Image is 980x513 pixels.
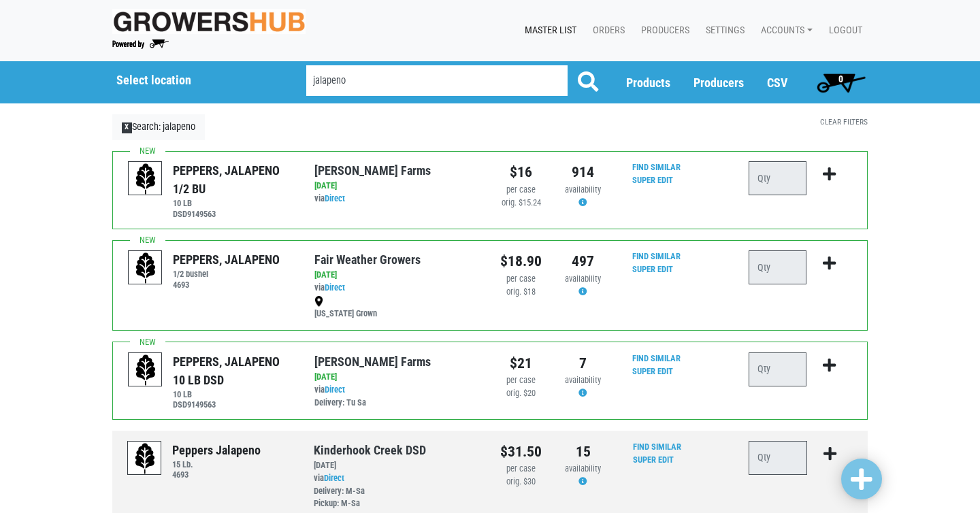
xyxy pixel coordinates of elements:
[632,366,673,376] a: Super Edit
[633,442,681,452] a: Find Similar
[500,441,542,463] div: $31.50
[173,250,280,269] div: PEPPERS, JALAPENO
[129,162,163,196] img: placeholder-variety-43d6402dacf2d531de610a020419775a.svg
[818,18,868,44] a: Logout
[820,117,868,127] a: Clear Filters
[562,161,604,183] div: 914
[838,73,843,84] span: 0
[500,273,542,286] div: per case
[632,264,673,274] a: Super Edit
[172,459,261,469] h6: 15 Lb.
[749,441,807,475] input: Qty
[314,397,480,410] div: Delivery: Tu Sa
[173,209,293,219] h6: DSD9149563
[173,280,280,290] h6: 4693
[314,354,431,369] a: [PERSON_NAME] Farms
[500,286,542,299] div: orig. $18
[514,18,582,44] a: Master List
[314,472,480,511] div: via
[632,175,673,185] a: Super Edit
[500,463,542,476] div: per case
[565,375,601,385] span: availability
[565,463,601,474] span: availability
[626,76,670,90] a: Products
[314,269,480,282] div: [DATE]
[500,387,542,400] div: orig. $20
[693,76,744,90] a: Producers
[500,476,542,489] div: orig. $30
[500,161,542,183] div: $16
[112,114,205,140] a: XSearch: jalapeno
[314,282,480,295] div: via
[112,9,306,34] img: original-fc7597fdc6adbb9d0e2ae620e786d1a2.jpg
[129,353,163,387] img: placeholder-variety-43d6402dacf2d531de610a020419775a.svg
[173,198,293,208] h6: 10 LB
[750,18,818,44] a: Accounts
[314,193,480,205] div: via
[562,441,604,463] div: 15
[173,399,293,410] h6: DSD9149563
[112,39,169,49] img: Powered by Big Wheelbarrow
[314,485,480,511] div: Delivery: M-Sa Pickup: M-Sa
[128,442,162,476] img: placeholder-variety-43d6402dacf2d531de610a020419775a.svg
[811,69,871,96] a: 0
[173,352,293,389] div: PEPPERS, JALAPENO 10 LB DSD
[695,18,750,44] a: Settings
[314,295,480,320] div: [US_STATE] Grown
[314,459,480,472] div: [DATE]
[749,250,806,284] input: Qty
[325,282,345,293] a: Direct
[116,73,272,88] h5: Select location
[173,269,280,279] h6: 1/2 bushel
[314,384,480,410] div: via
[122,122,132,133] span: X
[173,389,293,399] h6: 10 LB
[306,65,568,96] input: Search by Product, Producer etc.
[565,274,601,284] span: availability
[314,296,323,307] img: map_marker-0e94453035b3232a4d21701695807de9.png
[325,193,345,203] a: Direct
[314,371,480,384] div: [DATE]
[314,163,431,178] a: [PERSON_NAME] Farms
[749,161,806,195] input: Qty
[565,184,601,195] span: availability
[314,252,421,267] a: Fair Weather Growers
[172,441,261,459] div: Peppers Jalapeno
[500,352,542,374] div: $21
[632,353,681,363] a: Find Similar
[173,161,293,198] div: PEPPERS, JALAPENO 1/2 BU
[500,374,542,387] div: per case
[129,251,163,285] img: placeholder-variety-43d6402dacf2d531de610a020419775a.svg
[633,454,674,465] a: Super Edit
[314,443,426,457] a: Kinderhook Creek DSD
[500,184,542,197] div: per case
[632,251,681,261] a: Find Similar
[500,197,542,210] div: orig. $15.24
[562,250,604,272] div: 497
[500,250,542,272] div: $18.90
[749,352,806,386] input: Qty
[325,384,345,395] a: Direct
[324,473,344,483] a: Direct
[767,76,787,90] a: CSV
[562,352,604,374] div: 7
[632,162,681,172] a: Find Similar
[630,18,695,44] a: Producers
[314,180,480,193] div: [DATE]
[172,469,261,480] h6: 4693
[582,18,630,44] a: Orders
